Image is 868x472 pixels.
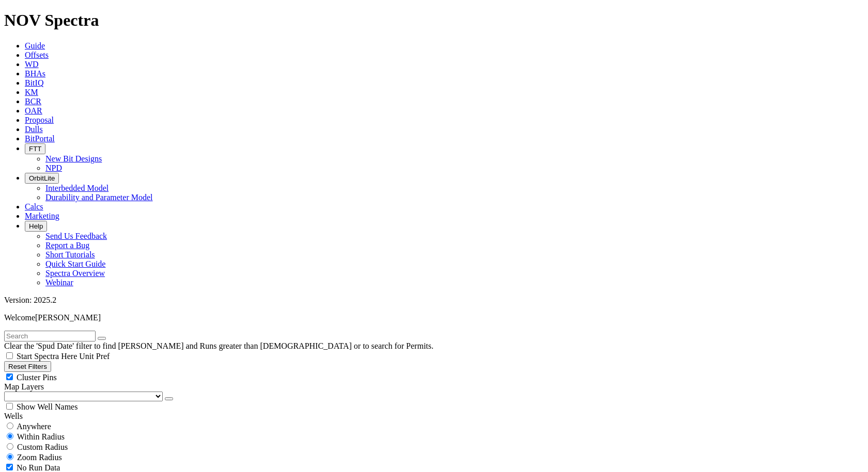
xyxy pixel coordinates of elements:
[17,422,51,431] span: Anywhere
[4,296,864,305] div: Version: 2025.2
[4,331,96,341] input: Search
[45,250,95,259] a: Short Tutorials
[25,211,59,220] a: Marketing
[6,352,13,359] input: Start Spectra Here
[25,116,54,124] a: Proposal
[25,60,39,69] a: WD
[25,125,43,134] a: Dulls
[29,174,55,182] span: OrbitLite
[45,232,107,240] a: Send Us Feedback
[45,154,102,163] a: New Bit Designs
[45,278,73,287] a: Webinar
[79,352,110,361] span: Unit Pref
[17,432,65,441] span: Within Radius
[17,453,62,462] span: Zoom Radius
[45,193,153,202] a: Durability and Parameter Model
[45,269,105,278] a: Spectra Overview
[25,51,49,59] a: Offsets
[17,443,68,451] span: Custom Radius
[25,173,59,184] button: OrbitLite
[45,259,105,268] a: Quick Start Guide
[4,361,51,372] button: Reset Filters
[25,69,45,78] a: BHAs
[35,313,101,322] span: [PERSON_NAME]
[17,373,57,382] span: Cluster Pins
[25,134,55,143] a: BitPortal
[29,222,43,230] span: Help
[45,164,62,172] a: NPD
[25,221,47,232] button: Help
[29,145,41,153] span: FTT
[45,184,109,192] a: Interbedded Model
[25,97,41,106] a: BCR
[17,463,60,472] span: No Run Data
[25,143,45,154] button: FTT
[25,78,43,87] a: BitIQ
[17,402,78,411] span: Show Well Names
[4,382,44,391] span: Map Layers
[25,88,38,96] a: KM
[4,11,864,30] h1: NOV Spectra
[25,106,42,115] a: OAR
[4,341,433,350] span: Clear the 'Spud Date' filter to find [PERSON_NAME] and Runs greater than [DEMOGRAPHIC_DATA] or to...
[25,41,45,50] a: Guide
[4,412,864,421] div: Wells
[45,241,89,250] a: Report a Bug
[17,352,77,361] span: Start Spectra Here
[4,313,864,322] p: Welcome
[25,202,43,211] a: Calcs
